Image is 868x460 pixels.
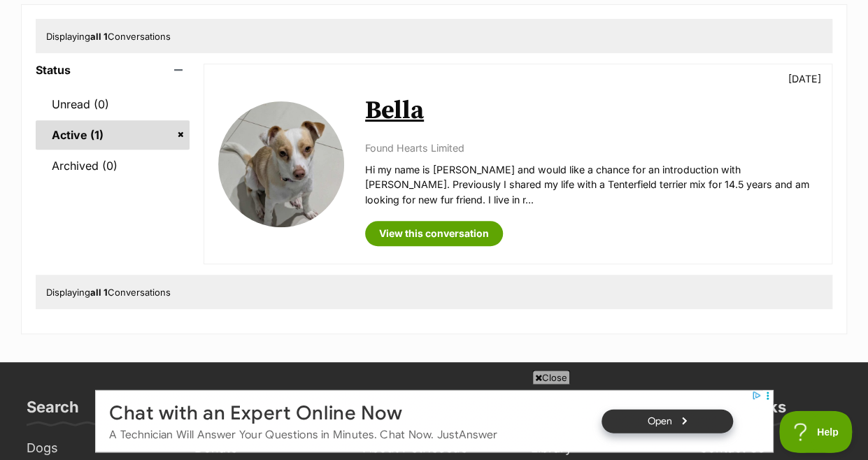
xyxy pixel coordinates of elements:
iframe: Help Scout Beacon - Open [779,411,854,453]
strong: all 1 [90,31,108,43]
a: Archived (0) [36,152,190,181]
p: Found Hearts Limited [365,141,818,156]
span: Displaying Conversations [46,31,171,43]
header: Status [36,64,190,77]
span: Close [532,371,570,384]
a: View this conversation [365,222,503,247]
iframe: Advertisement [95,390,774,453]
a: Bella [365,96,424,127]
a: Dogs [21,438,175,460]
span: Displaying Conversations [46,287,171,299]
strong: all 1 [90,287,108,299]
h3: Search [27,398,79,426]
a: Unread (0) [36,90,190,120]
p: [DATE] [788,72,821,87]
a: Active (1) [36,121,190,150]
p: Hi my name is [PERSON_NAME] and would like a chance for an introduction with [PERSON_NAME]. Previ... [365,163,818,208]
img: Bella [218,102,344,228]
